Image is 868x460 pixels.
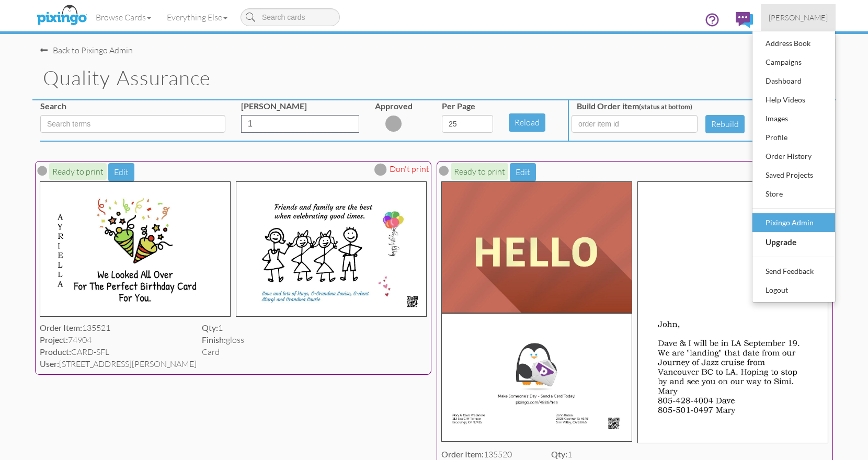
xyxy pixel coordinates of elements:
[577,100,692,112] label: Build Order item
[236,181,427,317] img: 135521-2-1757384467648-33a63408e2ebb4b3-qa.jpg
[752,72,835,90] a: Dashboard
[752,262,835,281] a: Send Feedback
[108,163,134,181] button: Edit
[736,12,753,28] img: comments.svg
[763,130,825,145] div: Profile
[763,186,825,202] div: Store
[752,166,835,185] a: Saved Projects
[40,334,197,346] div: 74904
[40,358,197,370] div: [STREET_ADDRESS][PERSON_NAME]
[451,163,508,180] span: Ready to print
[40,323,82,332] strong: Order Item:
[375,100,413,112] label: Approved
[441,449,484,459] strong: Order Item:
[705,115,745,133] button: Rebuild
[40,44,133,56] div: Back to Pixingo Admin
[763,167,825,183] div: Saved Projects
[441,313,632,442] img: 135520-3-1757372091744-f58e11bcc1833471-qa.jpg
[639,102,692,111] span: (status at bottom)
[752,232,835,252] a: Upgrade
[159,4,235,30] a: Everything Else
[241,100,307,112] label: [PERSON_NAME]
[202,322,244,334] div: 1
[752,90,835,109] a: Help Videos
[40,335,68,344] strong: Project:
[763,111,825,126] div: Images
[763,73,825,89] div: Dashboard
[763,215,825,231] div: Pixingo Admin
[202,323,218,332] strong: Qty:
[40,347,71,356] strong: Product:
[752,53,835,72] a: Campaigns
[551,449,567,459] strong: Qty:
[763,54,825,70] div: Campaigns
[752,281,835,300] a: Logout
[752,185,835,203] a: Store
[752,128,835,147] a: Profile
[763,282,825,298] div: Logout
[40,181,231,317] img: 135521-1-1757384467648-33a63408e2ebb4b3-qa.jpg
[763,36,825,51] div: Address Book
[40,115,225,133] input: Search terms
[441,181,632,313] img: 135520-1-1757372091744-f58e11bcc1833471-qa.jpg
[241,8,340,26] input: Search cards
[752,213,835,232] a: Pixingo Admin
[88,4,159,30] a: Browse Cards
[390,163,429,175] span: Don't print
[763,263,825,279] div: Send Feedback
[752,147,835,166] a: Order History
[40,34,828,56] nav-back: Pixingo Admin
[202,346,244,358] div: Card
[40,100,66,112] label: Search
[752,109,835,128] a: Images
[763,148,825,164] div: Order History
[572,115,698,133] input: order item id
[40,322,197,334] div: 135521
[763,92,825,108] div: Help Videos
[761,4,836,31] a: [PERSON_NAME]
[34,3,89,29] img: pixingo logo
[442,100,475,112] label: Per Page
[202,334,244,346] div: gloss
[763,234,825,250] div: Upgrade
[637,181,828,443] img: 135520-2-1757372091744-f58e11bcc1833471-qa.jpg
[40,359,59,369] strong: User:
[769,13,828,22] span: [PERSON_NAME]
[40,346,197,358] div: CARD-SFL
[43,67,836,89] h1: Quality Assurance
[509,113,545,132] button: Reload
[49,163,107,180] span: Ready to print
[510,163,536,181] button: Edit
[752,34,835,53] a: Address Book
[202,335,226,344] strong: Finish:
